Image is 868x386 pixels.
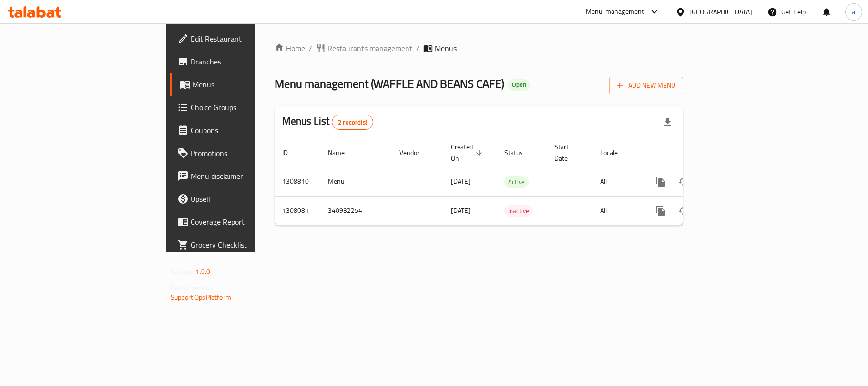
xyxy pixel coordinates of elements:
[191,170,303,182] span: Menu disclaimer
[504,176,529,188] div: Active
[672,199,695,222] button: Change Status
[195,265,210,278] span: 1.0.0
[170,50,311,73] a: Branches
[170,73,311,96] a: Menus
[282,147,300,158] span: ID
[327,42,412,54] span: Restaurants management
[672,170,695,193] button: Change Status
[282,114,373,130] h2: Menus List
[592,167,642,196] td: All
[191,102,303,113] span: Choice Groups
[504,206,533,217] span: Inactive
[191,193,303,205] span: Upsell
[170,142,311,165] a: Promotions
[504,147,535,158] span: Status
[171,265,194,278] span: Version:
[170,210,311,233] a: Coverage Report
[320,167,392,196] td: Menu
[600,147,630,158] span: Locale
[275,138,748,226] table: enhanced table
[170,233,311,256] a: Grocery Checklist
[504,177,529,188] span: Active
[554,141,581,164] span: Start Date
[451,175,470,188] span: [DATE]
[191,239,303,250] span: Grocery Checklist
[649,199,672,222] button: more
[320,196,392,225] td: 340932254
[852,7,855,17] span: a
[170,27,311,50] a: Edit Restaurant
[399,147,432,158] span: Vendor
[191,125,303,136] span: Coupons
[451,204,470,217] span: [DATE]
[609,77,683,94] button: Add New Menu
[191,56,303,67] span: Branches
[191,147,303,159] span: Promotions
[642,138,748,167] th: Actions
[332,118,373,127] span: 2 record(s)
[191,216,303,228] span: Coverage Report
[649,170,672,193] button: more
[275,73,504,94] span: Menu management ( WAFFLE AND BEANS CAFE )
[170,188,311,210] a: Upsell
[451,141,485,164] span: Created On
[170,119,311,142] a: Coupons
[508,79,530,91] div: Open
[547,196,592,225] td: -
[435,42,457,54] span: Menus
[547,167,592,196] td: -
[332,115,373,130] div: Total records count
[689,7,752,17] div: [GEOGRAPHIC_DATA]
[586,6,644,18] div: Menu-management
[170,96,311,119] a: Choice Groups
[193,79,303,90] span: Menus
[592,196,642,225] td: All
[504,205,533,217] div: Inactive
[275,42,683,54] nav: breadcrumb
[191,33,303,44] span: Edit Restaurant
[617,80,675,92] span: Add New Menu
[416,42,419,54] li: /
[171,291,231,303] a: Support.OpsPlatform
[316,42,412,54] a: Restaurants management
[170,165,311,188] a: Menu disclaimer
[171,282,214,294] span: Get support on:
[328,147,357,158] span: Name
[508,81,530,89] span: Open
[656,111,679,134] div: Export file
